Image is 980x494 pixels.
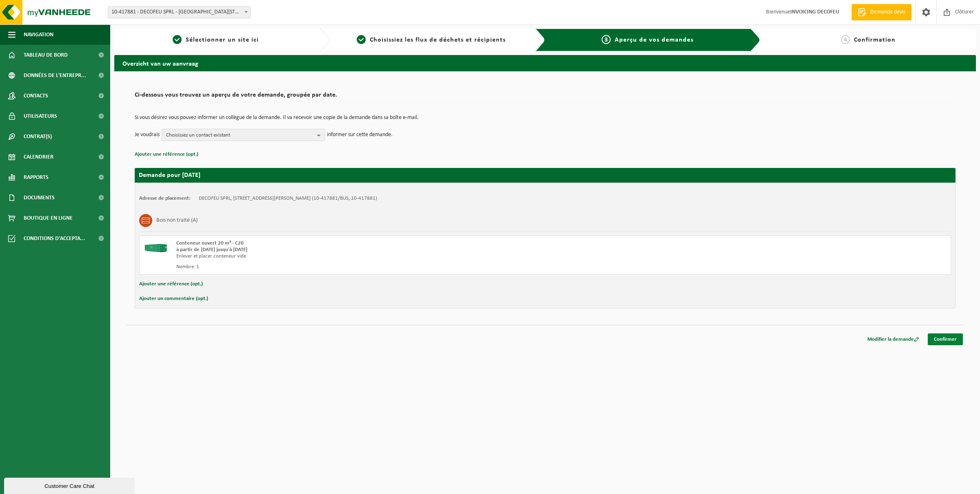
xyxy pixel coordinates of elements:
div: Nombre: 1 [176,264,578,270]
span: Contacts [24,86,48,106]
a: Confirmer [928,333,963,345]
button: Choisissez un contact existant [162,129,325,141]
span: Données de l'entrepr... [24,65,86,86]
strong: Demande pour [DATE] [139,172,200,179]
span: 10-417881 - DECOFEU SPRL - 5380 PONTILLAS, RUE ROGER MARCHAL 10 [108,6,251,18]
span: Aperçu de vos demandes [615,37,693,43]
span: 2 [357,35,366,44]
a: Modifier la demande [861,333,925,345]
p: Si vous désirez vous pouvez informer un collègue de la demande. Il va recevoir une copie de la de... [135,115,956,121]
span: Tableau de bord [24,45,68,65]
p: Je voudrais [135,129,160,141]
td: DECOFEU SPRL, [STREET_ADDRESS][PERSON_NAME] (10-417881/BUS, 10-417881) [199,195,377,202]
h2: Overzicht van uw aanvraag [114,55,976,71]
span: Rapports [24,167,49,187]
button: Ajouter un commentaire (opt.) [139,293,208,304]
span: Navigation [24,24,53,45]
span: 10-417881 - DECOFEU SPRL - 5380 PONTILLAS, RUE ROGER MARCHAL 10 [108,7,250,18]
iframe: chat widget [4,476,136,494]
span: Documents [24,187,55,208]
span: Conteneur ouvert 20 m³ - C20 [176,240,244,246]
p: informer sur cette demande. [327,129,393,141]
img: HK-XC-20-GN-00.png [144,240,168,252]
a: 2Choisissiez les flux de déchets et récipients [334,35,529,45]
strong: à partir de [DATE] jusqu'à [DATE] [176,247,247,252]
a: Demande devis [851,4,911,20]
div: Enlever et placer conteneur vide [176,253,578,260]
span: Conditions d'accepta... [24,228,85,249]
h3: Bois non traité (A) [156,214,198,227]
span: Sélectionner un site ici [186,37,259,43]
span: Confirmation [854,37,896,43]
span: Demande devis [868,8,907,16]
span: Choisissiez les flux de déchets et récipients [370,37,506,43]
span: 3 [602,35,611,44]
span: Choisissez un contact existant [166,129,314,141]
h2: Ci-dessous vous trouvez un aperçu de votre demande, groupée par date. [135,92,956,103]
strong: INVOICING DECOFEU [790,9,839,15]
button: Ajouter une référence (opt.) [135,149,198,160]
a: 1Sélectionner un site ici [118,35,313,45]
span: Calendrier [24,147,53,167]
span: 1 [173,35,182,44]
span: Utilisateurs [24,106,57,126]
span: Contrat(s) [24,126,52,147]
span: Boutique en ligne [24,208,73,228]
strong: Adresse de placement: [139,196,191,201]
button: Ajouter une référence (opt.) [139,279,203,289]
span: 4 [841,35,850,44]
